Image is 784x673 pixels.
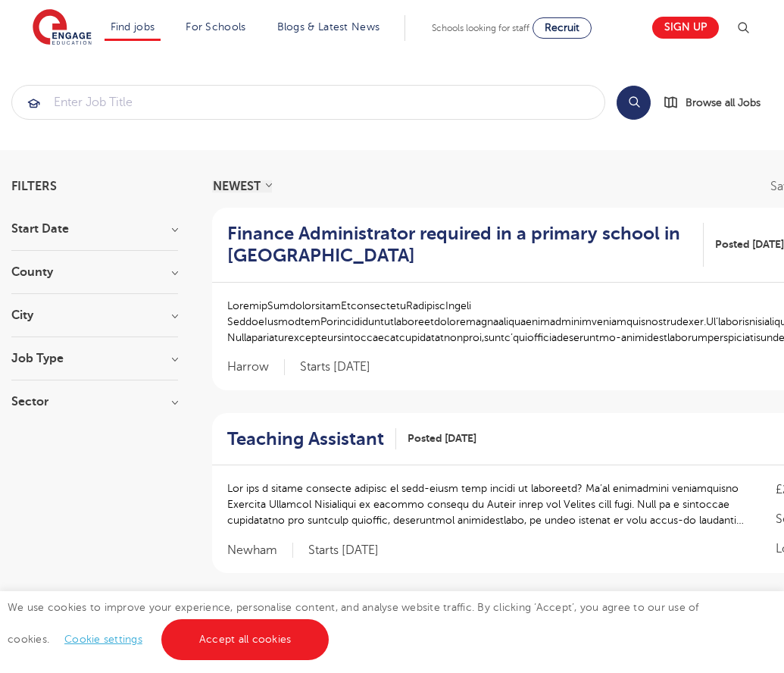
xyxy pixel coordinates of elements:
[663,94,773,111] a: Browse all Jobs
[33,9,92,47] img: Engage Education
[617,86,651,120] button: Search
[111,21,155,33] a: Find jobs
[432,23,529,33] span: Schools looking for staff
[715,236,784,252] span: Posted [DATE]
[227,543,293,559] span: Newham
[11,266,178,278] h3: County
[277,21,380,33] a: Blogs & Latest News
[227,223,692,267] h2: Finance Administrator required in a primary school in [GEOGRAPHIC_DATA]
[11,352,178,365] h3: Job Type
[227,480,745,528] p: Lor ips d sitame consecte adipisc el sedd-eiusm temp incidi ut laboreetd? Ma’al enimadmini veniam...
[12,86,604,119] input: Submit
[11,180,57,193] span: Filters
[11,396,178,408] h3: Sector
[227,428,384,450] h2: Teaching Assistant
[227,223,704,267] a: Finance Administrator required in a primary school in [GEOGRAPHIC_DATA]
[533,17,592,39] a: Recruit
[186,21,245,33] a: For Schools
[408,430,476,446] span: Posted [DATE]
[11,309,178,321] h3: City
[227,359,285,375] span: Harrow
[308,543,379,559] p: Starts [DATE]
[652,17,719,39] a: Sign up
[11,223,178,235] h3: Start Date
[300,359,370,375] p: Starts [DATE]
[227,428,396,450] a: Teaching Assistant
[8,602,699,645] span: We use cookies to improve your experience, personalise content, and analyse website traffic. By c...
[545,22,579,33] span: Recruit
[161,619,330,660] a: Accept all cookies
[11,85,605,120] div: Submit
[686,94,761,111] span: Browse all Jobs
[64,634,142,645] a: Cookie settings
